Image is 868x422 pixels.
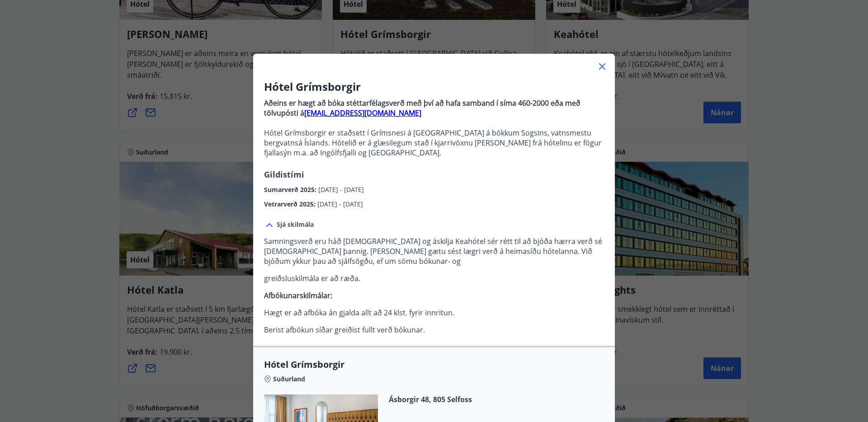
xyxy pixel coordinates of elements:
[264,358,604,371] span: Hótel Grímsborgir
[264,273,604,283] p: greiðsluskilmála er að ræða.
[264,79,604,94] h3: Hótel Grímsborgir
[264,169,304,180] span: Gildistími
[389,394,495,404] span: Ásborgir 48, 805 Selfoss
[264,308,604,318] p: Hægt er að afbóka án gjalda allt að 24 klst. fyrir innritun.
[277,220,314,229] span: Sjá skilmála
[318,185,364,194] span: [DATE] - [DATE]
[264,98,580,118] strong: Aðeins er hægt að bóka stéttarfélagsverð með því að hafa samband í síma 460-2000 eða með tölvupós...
[264,200,317,208] span: Vetrarverð 2025 :
[304,108,421,118] a: [EMAIL_ADDRESS][DOMAIN_NAME]
[317,200,363,208] span: [DATE] - [DATE]
[273,375,305,384] span: Suðurland
[264,128,604,158] p: Hótel Grímsborgir er staðsett í Grímsnesi á [GEOGRAPHIC_DATA] á bökkum Sogsins, vatnsmestu bergva...
[264,325,604,335] p: Berist afbókun síðar greiðist fullt verð bókunar.
[264,291,332,300] strong: Afbókunarskilmálar:
[264,185,318,194] span: Sumarverð 2025 :
[264,236,604,266] p: Samningsverð eru háð [DEMOGRAPHIC_DATA] og áskilja Keahótel sér rétt til að bjóða hærra verð sé [...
